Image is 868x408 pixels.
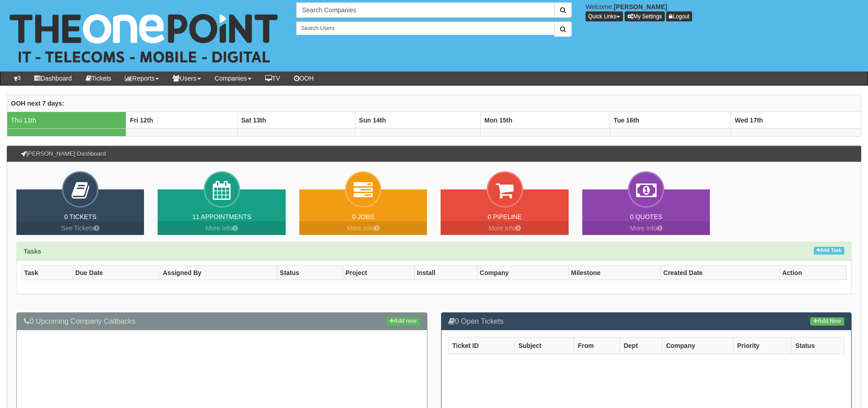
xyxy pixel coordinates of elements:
[814,247,844,255] a: Add Task
[586,11,623,21] button: Quick Links
[16,221,144,235] a: See Tickets
[630,213,663,220] a: 0 Quotes
[166,71,208,85] a: Users
[287,71,321,85] a: OOH
[780,265,846,280] th: Action
[414,265,477,280] th: Install
[448,317,845,326] h3: 0 Open Tickets
[582,221,710,235] a: More Info
[625,11,665,21] a: My Settings
[477,265,568,280] th: Company
[662,337,733,354] th: Company
[237,112,355,128] th: Sat 13th
[24,248,41,255] strong: Tasks
[810,317,844,326] a: Add New
[352,213,374,220] a: 0 Jobs
[296,21,555,35] input: Search Users
[158,221,285,235] a: More Info
[277,265,343,280] th: Status
[791,337,844,354] th: Status
[24,317,420,326] h3: 0 Upcoming Company Callbacks
[733,337,791,354] th: Priority
[514,337,574,354] th: Subject
[296,2,555,18] input: Search Companies
[620,337,662,354] th: Dept
[258,71,287,85] a: TV
[731,112,861,128] th: Wed 17th
[661,265,780,280] th: Created Date
[579,2,868,21] div: Welcome,
[481,112,610,128] th: Mon 15th
[208,71,258,85] a: Companies
[16,146,110,162] h3: [PERSON_NAME] Dashboard
[441,221,568,235] a: More Info
[574,337,620,354] th: From
[299,221,427,235] a: More Info
[610,112,731,128] th: Tue 16th
[22,265,73,280] th: Task
[569,265,661,280] th: Milestone
[126,112,237,128] th: Fri 12th
[192,213,251,220] a: 11 Appointments
[7,95,861,112] th: OOH next 7 days:
[614,3,667,10] b: [PERSON_NAME]
[160,265,277,280] th: Assigned By
[27,71,79,85] a: Dashboard
[7,112,126,128] td: Thu 11th
[488,213,522,220] a: 0 Pipeline
[355,112,480,128] th: Sun 14th
[343,265,415,280] th: Project
[64,213,97,220] a: 0 Tickets
[448,337,514,354] th: Ticket ID
[79,71,118,85] a: Tickets
[666,11,692,21] a: Logout
[386,317,420,326] a: Add new
[73,265,160,280] th: Due Date
[118,71,166,85] a: Reports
